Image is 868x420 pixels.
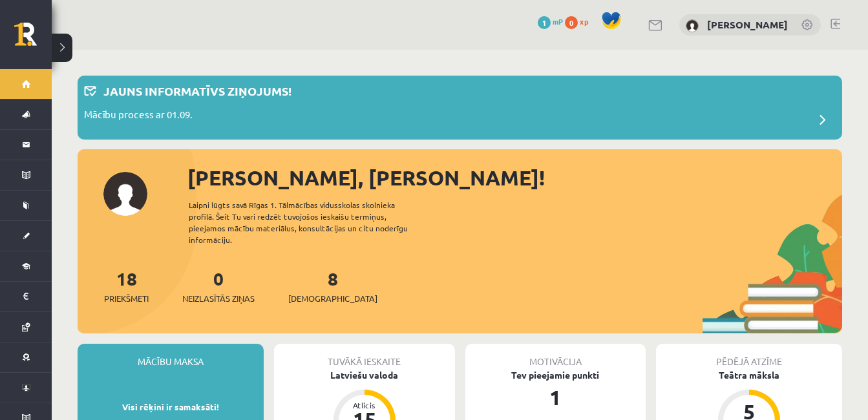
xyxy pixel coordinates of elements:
[182,267,255,305] a: 0Neizlasītās ziņas
[565,16,595,26] a: 0 xp
[465,368,646,382] div: Tev pieejamie punkti
[345,401,384,409] div: Atlicis
[580,16,588,26] span: xp
[84,82,836,133] a: Jauns informatīvs ziņojums! Mācību process ar 01.09.
[274,344,455,368] div: Tuvākā ieskaite
[538,16,551,29] span: 1
[707,18,788,31] a: [PERSON_NAME]
[565,16,578,29] span: 0
[656,368,842,382] div: Teātra māksla
[538,16,563,26] a: 1 mP
[78,344,264,368] div: Mācību maksa
[189,199,430,246] div: Laipni lūgts savā Rīgas 1. Tālmācības vidusskolas skolnieka profilā. Šeit Tu vari redzēt tuvojošo...
[103,82,291,100] p: Jauns informatīvs ziņojums!
[686,19,699,32] img: Mareks Markuss Kozlovskis
[182,292,255,305] span: Neizlasītās ziņas
[465,344,646,368] div: Motivācija
[84,401,257,414] p: Visi rēķini ir samaksāti!
[104,292,149,305] span: Priekšmeti
[84,107,193,125] p: Mācību process ar 01.09.
[14,23,52,55] a: Rīgas 1. Tālmācības vidusskola
[656,344,842,368] div: Pēdējā atzīme
[288,267,377,305] a: 8[DEMOGRAPHIC_DATA]
[465,382,646,413] div: 1
[274,368,455,382] div: Latviešu valoda
[187,162,842,193] div: [PERSON_NAME], [PERSON_NAME]!
[288,292,377,305] span: [DEMOGRAPHIC_DATA]
[104,267,149,305] a: 18Priekšmeti
[553,16,563,26] span: mP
